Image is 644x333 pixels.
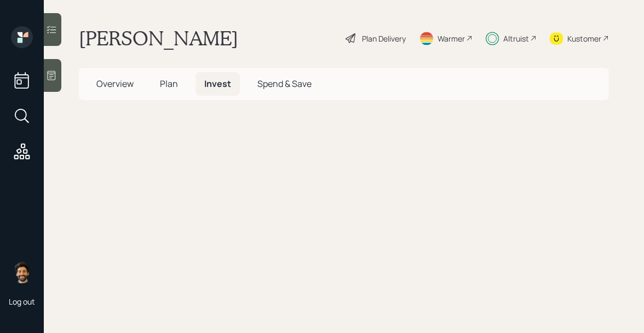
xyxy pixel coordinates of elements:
span: Overview [96,78,134,90]
h1: [PERSON_NAME] [79,26,238,50]
div: Altruist [503,33,529,44]
div: Warmer [438,33,465,44]
span: Spend & Save [257,78,312,90]
span: Plan [160,78,178,90]
div: Kustomer [567,33,601,44]
div: Log out [9,296,35,307]
div: Plan Delivery [362,33,406,44]
span: Invest [204,78,231,90]
img: eric-schwartz-headshot.png [11,261,33,283]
